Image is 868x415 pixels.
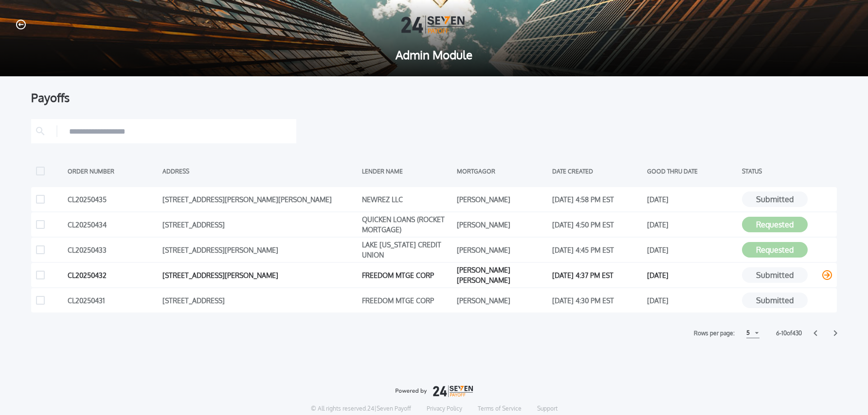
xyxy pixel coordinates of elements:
a: Terms of Service [478,405,522,413]
button: Requested [742,242,808,258]
div: ADDRESS [163,164,357,178]
img: logo [395,385,473,397]
div: [STREET_ADDRESS] [163,293,357,308]
div: DATE CREATED [552,164,642,178]
a: Support [537,405,558,413]
p: © All rights reserved. 24|Seven Payoff [311,405,411,413]
div: [PERSON_NAME] [PERSON_NAME] [457,268,547,282]
div: [DATE] [647,242,737,257]
div: [STREET_ADDRESS][PERSON_NAME] [163,242,357,257]
div: LENDER NAME [362,164,452,178]
div: STATUS [742,164,832,178]
div: [DATE] 4:45 PM EST [552,242,642,257]
div: [DATE] 4:30 PM EST [552,293,642,308]
div: [DATE] [647,217,737,232]
button: 5 [746,328,759,338]
label: 6 - 10 of 430 [776,329,802,338]
div: [PERSON_NAME] [457,242,547,257]
div: 5 [746,327,750,339]
div: [DATE] 4:50 PM EST [552,217,642,232]
div: [PERSON_NAME] [457,217,547,232]
div: CL20250434 [68,217,158,232]
button: Submitted [742,191,808,207]
div: CL20250432 [68,268,158,282]
div: CL20250433 [68,242,158,257]
div: [STREET_ADDRESS] [163,217,357,232]
button: Submitted [742,293,808,308]
div: [DATE] [647,192,737,207]
img: Logo [401,16,467,34]
div: GOOD THRU DATE [647,164,737,178]
div: CL20250431 [68,293,158,308]
div: [DATE] [647,293,737,308]
div: [PERSON_NAME] [457,293,547,308]
div: [DATE] [647,268,737,282]
div: [PERSON_NAME] [457,192,547,207]
div: [DATE] 4:37 PM EST [552,268,642,282]
span: Admin Module [16,49,852,61]
a: Privacy Policy [427,405,462,413]
div: NEWREZ LLC [362,192,452,207]
button: Submitted [742,267,808,283]
div: Payoffs [31,92,837,104]
div: QUICKEN LOANS (ROCKET MORTGAGE) [362,217,452,232]
div: [STREET_ADDRESS][PERSON_NAME][PERSON_NAME] [163,192,357,207]
div: ORDER NUMBER [68,164,158,178]
div: MORTGAGOR [457,164,547,178]
button: Requested [742,217,808,232]
label: Rows per page: [694,329,735,338]
div: LAKE [US_STATE] CREDIT UNION [362,242,452,257]
div: [DATE] 4:58 PM EST [552,192,642,207]
div: CL20250435 [68,192,158,207]
div: FREEDOM MTGE CORP [362,268,452,282]
div: FREEDOM MTGE CORP [362,293,452,308]
div: [STREET_ADDRESS][PERSON_NAME] [163,268,357,282]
